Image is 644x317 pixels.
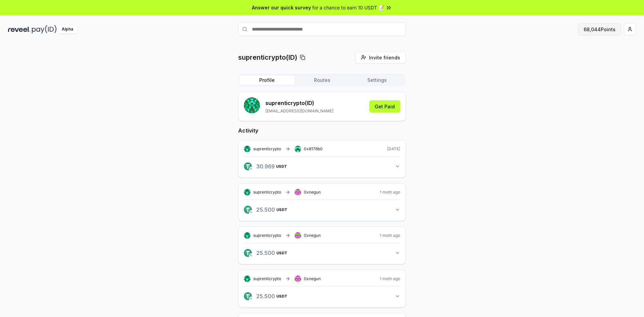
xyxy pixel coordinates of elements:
[8,25,31,34] img: reveel_dark
[249,167,253,171] img: logo.png
[294,75,350,85] button: Routes
[380,233,400,238] span: 1 moth ago
[253,190,281,195] span: suprenticrypto
[32,25,57,34] img: pay_id
[244,161,400,172] button: 30.969USDT
[312,4,384,11] span: for a chance to earn 10 USDT 📝
[350,75,405,85] button: Settings
[244,204,400,215] button: 25.500USDT
[58,25,77,34] div: Alpha
[369,54,400,61] span: Invite friends
[244,162,252,170] img: logo.png
[304,146,323,151] span: 0x8176b0
[252,4,311,11] span: Answer our quick survey
[239,75,294,85] button: Profile
[304,276,321,281] span: 0xnegun
[244,249,252,257] img: logo.png
[304,233,321,238] span: 0xnegun
[253,276,281,281] span: suprenticrypto
[387,146,400,152] span: [DATE]
[244,290,400,302] button: 25.500USDT
[380,276,400,281] span: 1 moth ago
[238,53,297,62] p: suprenticrypto(ID)
[304,190,321,195] span: 0xnegun
[265,108,333,114] p: [EMAIL_ADDRESS][DOMAIN_NAME]
[244,292,252,300] img: logo.png
[578,23,621,35] button: 68,044Points
[380,190,400,195] span: 1 moth ago
[244,247,400,259] button: 25.500USDT
[355,51,406,63] button: Invite friends
[369,100,400,112] button: Get Paid
[249,297,253,301] img: logo.png
[249,210,253,214] img: logo.png
[265,99,333,107] p: suprenticrypto (ID)
[253,233,281,238] span: suprenticrypto
[238,126,406,135] h2: Activity
[249,253,253,257] img: logo.png
[253,146,281,152] span: suprenticrypto
[244,206,252,214] img: logo.png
